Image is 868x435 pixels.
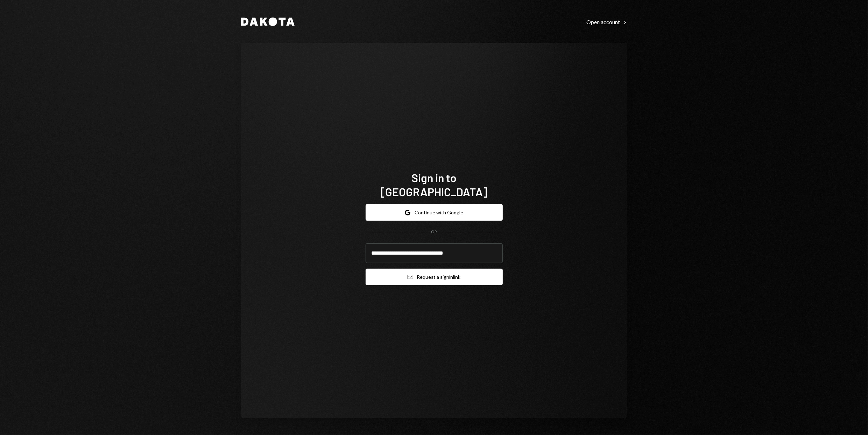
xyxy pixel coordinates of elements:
[366,204,503,221] button: Continue with Google
[366,171,503,199] h1: Sign in to [GEOGRAPHIC_DATA]
[587,18,627,26] a: Open account
[587,19,627,26] div: Open account
[366,269,503,285] button: Request a signinlink
[431,229,437,235] div: OR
